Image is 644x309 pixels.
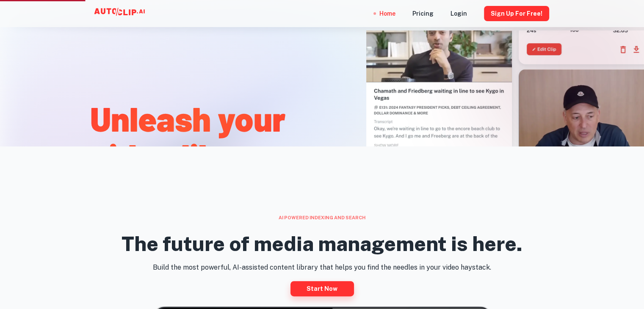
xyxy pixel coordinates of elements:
button: Sign Up for free! [484,6,549,21]
h1: Unleash your video library. [90,99,293,174]
a: Start now [290,281,354,296]
div: AI powered indexing and search [78,214,566,221]
p: Build the most powerful, AI-assisted content library that helps you find the needles in your vide... [78,262,566,273]
h2: The future of media management is here. [122,232,522,256]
